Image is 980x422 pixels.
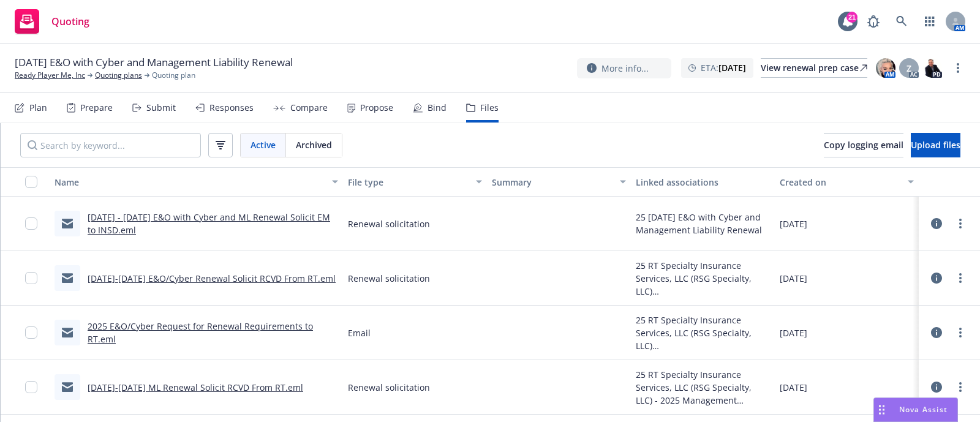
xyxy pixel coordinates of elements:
[480,103,499,113] div: Files
[718,62,746,73] strong: [DATE]
[761,59,867,77] div: View renewal prep case
[899,404,948,415] span: Nova Assist
[922,58,942,78] img: photo
[577,58,671,78] button: More info...
[360,103,393,113] div: Propose
[861,9,886,34] a: Report a Bug
[88,211,330,236] a: [DATE] - [DATE] E&O with Cyber and ML Renewal Solicit EM to INSD.eml
[80,103,113,113] div: Prepare
[25,381,37,393] input: Toggle Row Selected
[874,398,889,421] div: Drag to move
[15,70,85,81] a: Ready Player Me, Inc
[631,167,775,197] button: Linked associations
[10,4,94,39] a: Quoting
[636,314,770,352] div: 25 RT Specialty Insurance Services, LLC (RSG Specialty, LLC)
[636,259,770,298] div: 25 RT Specialty Insurance Services, LLC (RSG Specialty, LLC)
[761,58,867,78] a: View renewal prep case
[780,272,807,285] span: [DATE]
[951,61,965,75] a: more
[55,176,325,189] div: Name
[146,103,176,113] div: Submit
[907,62,911,75] span: Z
[780,381,807,394] span: [DATE]
[25,217,37,230] input: Toggle Row Selected
[889,9,914,34] a: Search
[51,17,89,26] span: Quoting
[296,138,332,151] span: Archived
[29,103,47,113] div: Plan
[775,167,919,197] button: Created on
[290,103,328,113] div: Compare
[348,381,430,394] span: Renewal solicitation
[911,139,960,151] span: Upload files
[492,176,612,189] div: Summary
[25,176,37,188] input: Select all
[873,398,958,422] button: Nova Assist
[428,103,447,113] div: Bind
[487,167,631,197] button: Summary
[780,326,807,339] span: [DATE]
[953,325,968,340] a: more
[824,133,903,157] button: Copy logging email
[348,217,430,230] span: Renewal solicitation
[88,273,336,284] a: [DATE]-[DATE] E&O/Cyber Renewal Solicit RCVD From RT.eml
[209,103,254,113] div: Responses
[876,58,895,78] img: photo
[95,70,142,81] a: Quoting plans
[601,62,649,75] span: More info...
[701,61,746,74] span: ETA :
[88,382,303,393] a: [DATE]-[DATE] ML Renewal Solicit RCVD From RT.eml
[152,70,195,81] span: Quoting plan
[343,167,487,197] button: File type
[780,176,900,189] div: Created on
[25,272,37,284] input: Toggle Row Selected
[953,216,968,231] a: more
[636,368,770,407] div: 25 RT Specialty Insurance Services, LLC (RSG Specialty, LLC) - 2025 Management Liability
[911,133,960,157] button: Upload files
[636,211,770,236] div: 25 [DATE] E&O with Cyber and Management Liability Renewal
[50,167,343,197] button: Name
[15,55,293,70] span: [DATE] E&O with Cyber and Management Liability Renewal
[846,12,858,23] div: 21
[20,133,201,157] input: Search by keyword...
[780,217,807,230] span: [DATE]
[348,326,371,339] span: Email
[953,271,968,285] a: more
[636,176,770,189] div: Linked associations
[348,176,469,189] div: File type
[953,380,968,394] a: more
[824,139,903,151] span: Copy logging email
[88,320,313,345] a: 2025 E&O/Cyber Request for Renewal Requirements to RT.eml
[251,138,276,151] span: Active
[918,9,942,34] a: Switch app
[348,272,430,285] span: Renewal solicitation
[25,326,37,339] input: Toggle Row Selected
